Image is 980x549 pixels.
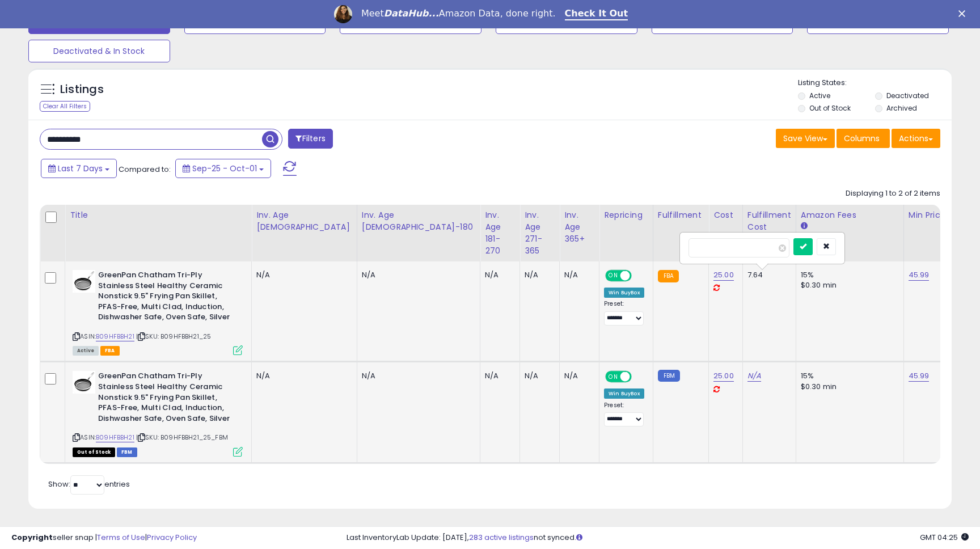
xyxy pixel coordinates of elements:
[801,221,808,231] small: Amazon Fees.
[846,188,940,199] div: Displaying 1 to 2 of 2 items
[525,209,555,257] div: Inv. Age 271-365
[73,270,243,354] div: ASIN:
[73,371,95,394] img: 31BbD5i9c4L._SL40_.jpg
[469,532,534,543] a: 283 active listings
[801,371,895,381] div: 15%
[147,532,197,543] a: Privacy Policy
[809,91,830,100] label: Active
[48,479,130,489] span: Show: entries
[11,533,197,543] div: seller snap | |
[98,371,236,426] b: GreenPan Chatham Tri-Ply Stainless Steel Healthy Ceramic Nonstick 9.5" Frying Pan Skillet, PFAS-F...
[136,433,228,442] span: | SKU: B09HFBBH21_25_FBM
[362,270,471,280] div: N/A
[604,288,644,298] div: Win BuyBox
[658,209,704,221] div: Fulfillment
[288,129,332,149] button: Filters
[119,164,171,175] span: Compared to:
[73,447,115,457] span: All listings that are currently out of stock and unavailable for purchase on Amazon
[100,346,120,356] span: FBA
[525,371,551,381] div: N/A
[747,209,791,233] div: Fulfillment Cost
[565,8,628,20] a: Check It Out
[11,532,53,543] strong: Copyright
[60,82,104,98] h5: Listings
[886,91,929,100] label: Deactivated
[28,40,170,62] button: Deactivated & In Stock
[384,8,439,19] i: DataHub...
[347,533,969,543] div: Last InventoryLab Update: [DATE], not synced.
[958,10,970,17] div: Close
[604,388,644,399] div: Win BuyBox
[606,372,620,382] span: ON
[844,133,880,144] span: Columns
[809,103,851,113] label: Out of Stock
[658,270,679,282] small: FBA
[117,447,137,457] span: FBM
[630,372,648,382] span: OFF
[334,5,352,23] img: Profile image for Georgie
[798,78,951,88] p: Listing States:
[361,8,556,19] div: Meet Amazon Data, done right.
[362,371,471,381] div: N/A
[362,209,475,233] div: Inv. Age [DEMOGRAPHIC_DATA]-180
[256,371,348,381] div: N/A
[485,270,511,280] div: N/A
[192,163,257,174] span: Sep-25 - Oct-01
[41,159,117,178] button: Last 7 Days
[604,209,648,221] div: Repricing
[485,371,511,381] div: N/A
[909,209,967,221] div: Min Price
[886,103,917,113] label: Archived
[658,370,680,382] small: FBM
[801,270,895,280] div: 15%
[630,271,648,281] span: OFF
[256,270,348,280] div: N/A
[909,269,930,281] a: 45.99
[96,332,134,341] a: B09HFBBH21
[604,402,644,427] div: Preset:
[58,163,103,174] span: Last 7 Days
[909,370,930,382] a: 45.99
[564,371,590,381] div: N/A
[747,370,761,382] a: N/A
[713,269,734,281] a: 25.00
[96,433,134,442] a: B09HFBBH21
[256,209,352,233] div: Inv. Age [DEMOGRAPHIC_DATA]
[801,209,899,221] div: Amazon Fees
[604,300,644,326] div: Preset:
[776,129,835,148] button: Save View
[606,271,620,281] span: ON
[175,159,271,178] button: Sep-25 - Oct-01
[713,370,734,382] a: 25.00
[837,129,890,148] button: Columns
[73,371,243,455] div: ASIN:
[747,270,787,280] div: 7.64
[525,270,551,280] div: N/A
[564,209,594,245] div: Inv. Age 365+
[136,332,211,341] span: | SKU: B09HFBBH21_25
[801,382,895,392] div: $0.30 min
[920,532,969,543] span: 2025-10-9 04:25 GMT
[892,129,940,148] button: Actions
[97,532,145,543] a: Terms of Use
[713,209,738,221] div: Cost
[73,270,95,293] img: 31BbD5i9c4L._SL40_.jpg
[70,209,247,221] div: Title
[73,346,99,356] span: All listings currently available for purchase on Amazon
[40,101,90,112] div: Clear All Filters
[485,209,515,257] div: Inv. Age 181-270
[98,270,236,326] b: GreenPan Chatham Tri-Ply Stainless Steel Healthy Ceramic Nonstick 9.5" Frying Pan Skillet, PFAS-F...
[801,280,895,290] div: $0.30 min
[564,270,590,280] div: N/A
